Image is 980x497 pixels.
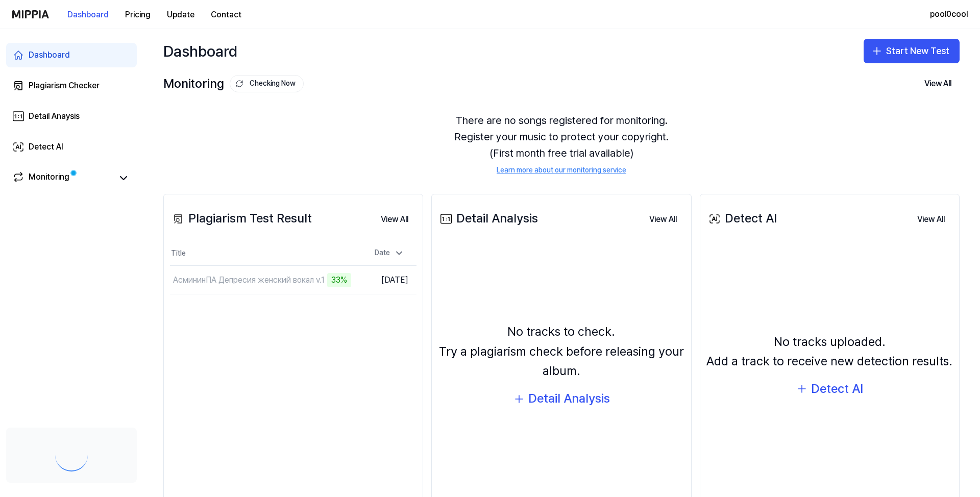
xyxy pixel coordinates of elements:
[706,209,777,228] div: Detect AI
[29,171,69,185] div: Monitoring
[163,100,960,188] div: There are no songs registered for monitoring. Register your music to protect your copyright. (Fir...
[796,379,863,399] button: Detect AI
[513,389,610,408] button: Detail Analysis
[163,74,304,93] div: Monitoring
[159,5,203,25] button: Update
[930,8,968,20] button: pool0cool
[641,209,685,230] button: View All
[29,110,80,122] div: Detail Anaysis
[6,43,137,67] a: Dashboard
[12,10,49,18] img: logo
[916,73,960,94] button: View All
[909,209,953,230] button: View All
[864,39,960,63] button: Start New Test
[159,1,203,29] a: Update
[327,273,351,287] div: 33%
[528,389,610,408] div: Detail Analysis
[373,209,416,230] button: View All
[497,165,626,176] a: Learn more about our monitoring service
[230,75,304,92] button: Checking Now
[163,39,237,63] div: Dashboard
[59,5,117,25] button: Dashboard
[811,379,863,399] div: Detect AI
[203,5,250,25] button: Contact
[355,266,416,295] td: [DATE]
[373,208,416,230] a: View All
[29,49,70,61] div: Dashboard
[29,80,100,92] div: Plagiarism Checker
[706,332,952,371] div: No tracks uploaded. Add a track to receive new detection results.
[12,171,112,185] a: Monitoring
[438,209,538,228] div: Detail Analysis
[909,208,953,230] a: View All
[6,104,137,129] a: Detail Anaysis
[641,208,685,230] a: View All
[117,5,159,25] button: Pricing
[371,245,408,261] div: Date
[438,322,684,381] div: No tracks to check. Try a plagiarism check before releasing your album.
[170,241,355,266] th: Title
[29,141,63,153] div: Detect AI
[6,135,137,159] a: Detect AI
[173,274,325,286] div: АсмининПА Депресия женский вокал v.1
[6,73,137,98] a: Plagiarism Checker
[170,209,312,228] div: Plagiarism Test Result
